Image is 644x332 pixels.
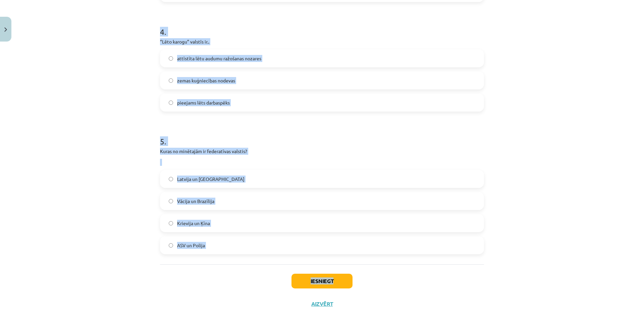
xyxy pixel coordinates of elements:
[169,199,173,203] input: Vācija un Brazīlija
[177,176,245,183] span: Latvija un [GEOGRAPHIC_DATA]
[177,198,214,205] span: Vācija un Brazīlija
[160,15,484,36] h1: 4 .
[169,78,173,83] input: zemas kuģniecības nodevas
[160,125,484,146] h1: 5 .
[177,220,210,227] span: Krievija un Ķīna
[177,242,205,249] span: ASV un Polija
[160,38,484,45] p: “Lēto karogu” valstīs ir..
[309,301,335,307] button: Aizvērt
[169,243,173,248] input: ASV un Polija
[160,148,484,155] p: Kuras no minētajām ir federatīvas valstis?
[291,274,353,288] button: Iesniegt
[169,221,173,225] input: Krievija un Ķīna
[4,27,7,32] img: icon-close-lesson-0947bae3869378f0d4975bcd49f059093ad1ed9edebbc8119c70593378902aed.svg
[169,101,173,105] input: pieejams lēts darbaspēks
[177,77,235,84] span: zemas kuģniecības nodevas
[169,56,173,61] input: attīstīta lētu audumu ražošanas nozares
[177,99,230,106] span: pieejams lēts darbaspēks
[177,55,261,62] span: attīstīta lētu audumu ražošanas nozares
[169,177,173,181] input: Latvija un [GEOGRAPHIC_DATA]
